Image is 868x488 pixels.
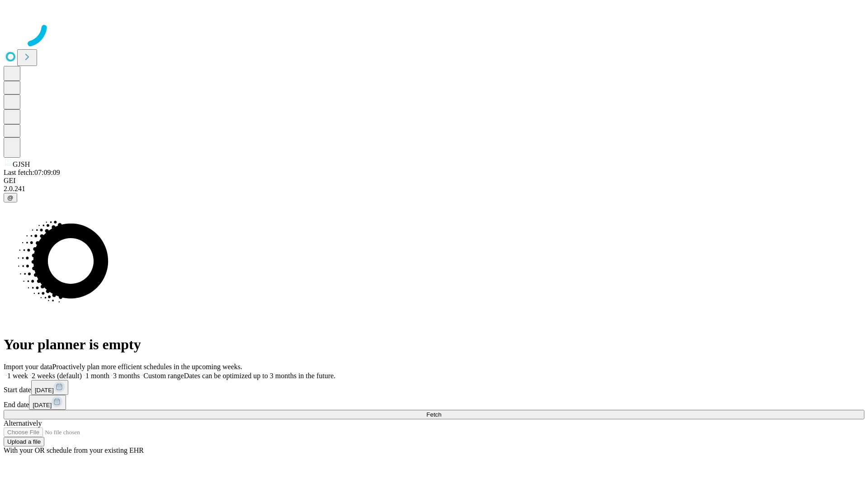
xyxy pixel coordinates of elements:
[184,372,335,380] span: Dates can be optimized up to 3 months in the future.
[4,336,864,353] h1: Your planner is empty
[7,372,28,380] span: 1 week
[32,372,82,380] span: 2 weeks (default)
[426,411,441,418] span: Fetch
[113,372,140,380] span: 3 months
[4,395,864,410] div: End date
[4,419,42,427] span: Alternatively
[31,380,68,395] button: [DATE]
[4,185,864,193] div: 2.0.241
[4,446,144,454] span: With your OR schedule from your existing EHR
[4,169,60,176] span: Last fetch: 07:09:09
[29,395,66,410] button: [DATE]
[4,177,864,185] div: GEI
[4,380,864,395] div: Start date
[52,363,242,371] span: Proactively plan more efficient schedules in the upcoming weeks.
[4,363,52,371] span: Import your data
[4,410,864,419] button: Fetch
[4,437,44,446] button: Upload a file
[7,194,14,201] span: @
[85,372,109,380] span: 1 month
[33,402,52,408] span: [DATE]
[4,193,17,202] button: @
[13,160,30,168] span: GJSH
[35,387,54,394] span: [DATE]
[143,372,184,380] span: Custom range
